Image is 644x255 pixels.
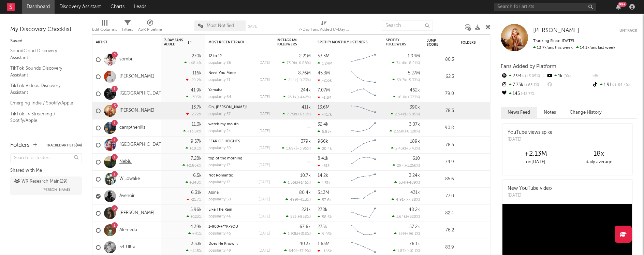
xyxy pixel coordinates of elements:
[318,208,327,212] div: 278k
[290,198,297,202] span: 499
[119,227,137,233] a: Alemeda
[288,96,296,99] span: 23.1k
[277,38,301,46] div: Instagram Followers
[318,54,330,58] div: 53.3M
[208,225,270,229] div: 1-800-F**K-YOU
[283,95,311,99] div: ( )
[501,89,546,98] div: 145
[407,198,419,202] span: -7.88 %
[298,26,350,34] div: 7-Day Fans Added (7-Day Fans Added)
[392,197,420,202] div: ( )
[410,88,420,93] div: 462k
[397,79,406,82] span: 39.7k
[318,232,332,236] div: 9.03k
[348,188,379,205] svg: Chart title
[191,242,202,246] div: 3.33k
[287,113,296,116] span: 7.75k
[284,78,311,82] div: ( )
[191,190,202,195] div: 6.31k
[318,225,327,229] div: 275k
[259,164,270,167] div: [DATE]
[259,95,270,99] div: [DATE]
[318,122,328,127] div: 32.4k
[207,24,234,28] span: Most Notified
[259,249,270,253] div: [DATE]
[186,95,202,99] div: +393 %
[10,110,75,124] a: TikTok -> Streaming / Spotify/Apple
[508,192,552,199] div: [DATE]
[288,79,297,82] span: 21.1k
[508,185,552,192] div: New YouTube video
[397,96,406,99] span: 16.1k
[592,81,637,89] div: 1.91k
[299,54,311,58] div: 2.21M
[290,215,296,219] span: 553
[318,105,330,110] div: 13.6M
[393,163,420,168] div: ( )
[409,208,420,212] div: 48.2k
[318,156,328,161] div: 8.41k
[298,71,311,75] div: 8.76M
[409,122,420,127] div: 3.07k
[288,181,297,185] span: 1.56k
[393,95,420,99] div: ( )
[119,193,135,199] a: Avenoir
[318,198,332,202] div: 57.6k
[427,73,454,81] div: 62.3
[96,40,147,44] div: Artist
[299,225,311,229] div: 67.6k
[191,88,202,93] div: 41.9k
[183,129,202,133] div: +13.8k %
[318,112,332,117] div: -417k
[348,85,379,102] svg: Chart title
[186,146,202,151] div: +10.1 %
[193,173,202,178] div: 6.5k
[397,164,404,168] span: 297
[259,198,270,201] div: [DATE]
[392,61,420,65] div: ( )
[461,41,512,45] div: Folders
[190,225,202,229] div: 4.39k
[208,191,219,195] a: Alone
[301,88,311,93] div: 244k
[208,88,270,92] div: Yamaha
[318,249,332,253] div: -165k
[318,242,330,246] div: 1.63M
[208,208,270,212] div: Like The Rain
[393,249,420,253] div: ( )
[208,78,230,82] div: popularity: 71
[191,105,202,110] div: 13.7k
[282,112,311,116] div: ( )
[46,144,82,147] button: Tracked Artists(44)
[427,56,454,64] div: 80.3
[394,180,420,185] div: ( )
[122,26,133,34] div: Filters
[208,61,231,65] div: popularity: 86
[289,249,296,253] span: 640
[494,3,596,11] input: Search for artists
[208,215,231,218] div: popularity: 46
[297,113,310,116] span: +63.1 %
[208,181,230,184] div: popularity: 17
[119,108,155,114] a: [PERSON_NAME]
[208,105,270,109] div: Oh, Anna!
[318,146,332,151] div: 20.4k
[563,107,609,118] button: Change History
[191,139,202,144] div: 9.57k
[283,180,311,185] div: ( )
[208,140,270,143] div: FEAR OF HEIGHTS
[392,78,420,82] div: ( )
[427,243,454,252] div: 83.9
[427,90,454,98] div: 79.0
[287,61,296,65] span: 73.9k
[301,139,311,144] div: 379k
[524,74,540,78] span: +3.05 %
[283,231,311,236] div: ( )
[208,208,232,212] a: Like The Rain
[409,173,420,178] div: 3.24k
[406,181,419,185] span: +409 %
[318,61,332,66] div: 1.24M
[208,146,231,150] div: popularity: 59
[533,46,573,50] span: 13.7k fans this week
[394,231,420,236] div: ( )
